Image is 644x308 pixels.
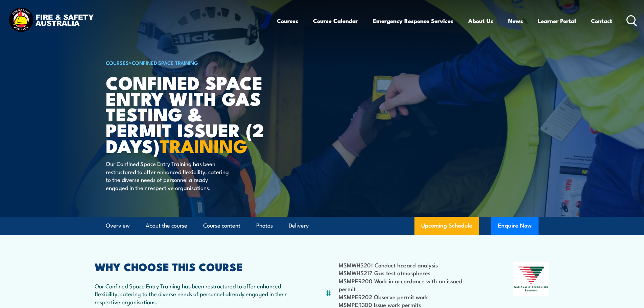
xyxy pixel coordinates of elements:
[277,12,298,30] a: Courses
[373,12,453,30] a: Emergency Response Services
[339,261,480,269] li: MSMWHS201 Conduct hazard analysis
[289,217,309,235] a: Delivery
[414,217,479,235] a: Upcoming Schedule
[508,12,523,30] a: News
[339,293,480,301] li: MSMPER202 Observe permit work
[491,217,539,235] button: Enquire Now
[339,277,480,293] li: MSMPER200 Work in accordance with an issued permit
[106,160,229,191] p: Our Confined Space Entry Training has been restructured to offer enhanced flexibility, catering t...
[106,74,273,153] h1: Confined Space Entry with Gas Testing & Permit Issuer (2 days)
[203,217,240,235] a: Course content
[132,59,198,66] a: Confined Space Training
[106,217,130,235] a: Overview
[256,217,273,235] a: Photos
[146,217,187,235] a: About the course
[313,12,358,30] a: Course Calendar
[106,58,273,67] h6: >
[106,59,129,66] a: COURSES
[468,12,493,30] a: About Us
[95,262,292,271] h2: WHY CHOOSE THIS COURSE
[538,12,576,30] a: Learner Portal
[591,12,612,30] a: Contact
[339,269,480,277] li: MSMWHS217 Gas test atmospheres
[95,282,292,306] p: Our Confined Space Entry Training has been restructured to offer enhanced flexibility, catering t...
[513,262,550,296] img: Nationally Recognised Training logo.
[160,131,247,159] strong: TRAINING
